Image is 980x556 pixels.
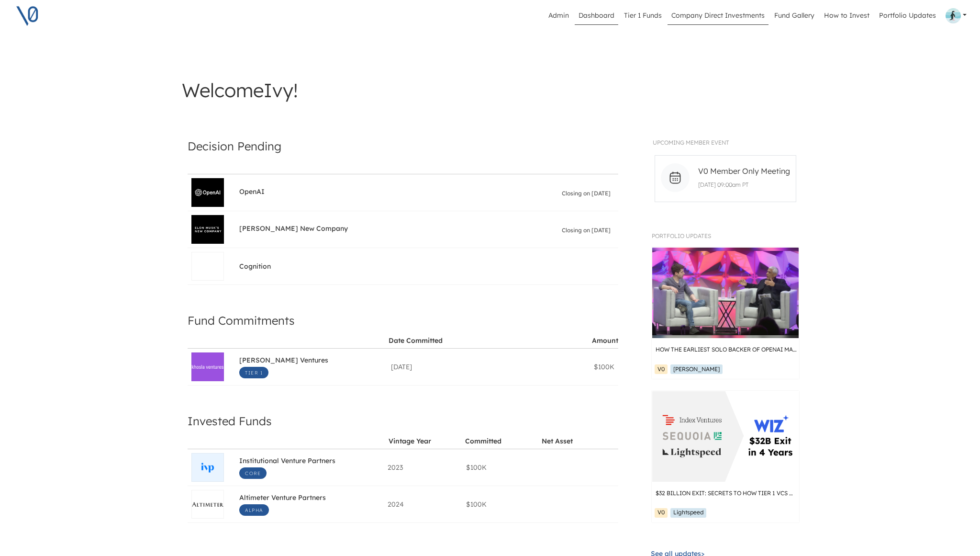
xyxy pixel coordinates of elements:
[694,181,792,189] p: [DATE] 09:00am PT
[946,8,961,23] img: Profile
[698,165,790,177] span: V0 Member Only Meeting
[188,136,618,156] h4: Decision Pending
[188,310,618,330] h4: Fund Commitments
[239,262,271,273] span: Cognition
[653,139,729,146] span: UPCOMING MEMBER EVENT
[239,493,326,504] span: Altimeter Venture Partners
[389,437,431,445] div: Vintage Year
[388,463,458,472] div: 2023
[542,437,573,445] div: Net Asset
[562,226,611,235] span: Closing on [DATE]
[620,7,666,25] a: Tier 1 Funds
[182,79,798,102] h3: Welcome Ivy !
[239,356,328,367] span: [PERSON_NAME] Ventures
[239,456,335,467] span: Institutional Venture Partners
[820,7,873,25] a: How to Invest
[389,336,443,345] div: Date Committed
[192,226,223,234] img: Elon Musk's New Company
[875,7,940,25] a: Portfolio Updates
[465,437,501,445] div: Committed
[239,224,348,235] span: [PERSON_NAME] New Company
[192,262,223,270] img: Cognition
[592,336,618,345] div: Amount
[466,499,536,509] div: $100K
[545,7,573,25] a: Admin
[391,362,535,372] div: [DATE]
[388,499,458,509] div: 2024
[239,467,267,479] span: Core
[15,4,39,28] img: V0 logo
[239,504,269,516] span: Alpha
[562,189,611,198] span: Closing on [DATE]
[668,7,768,25] a: Company Direct Investments
[575,7,618,25] a: Dashboard
[770,7,818,25] a: Fund Gallery
[466,463,536,472] div: $100K
[652,233,799,239] h1: Portfolio Updates
[188,411,618,431] h4: Invested Funds
[192,188,223,197] img: OpenAI
[239,187,265,198] span: OpenAI
[543,362,614,372] div: $100K
[239,367,268,378] span: Tier 1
